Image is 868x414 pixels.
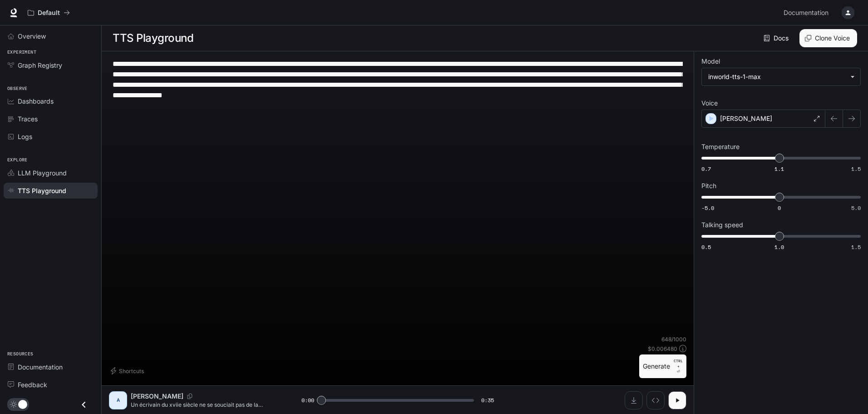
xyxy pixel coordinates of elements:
a: Graph Registry [4,57,98,73]
span: Documentation [18,362,63,372]
a: Traces [4,111,98,127]
p: Default [38,9,60,17]
span: Feedback [18,380,47,389]
span: Dashboards [18,96,54,106]
a: Docs [762,29,792,47]
span: 0 [778,204,781,212]
span: 1.5 [851,243,861,251]
p: Voice [701,100,718,106]
span: Documentation [784,7,829,19]
button: GenerateCTRL +⏎ [639,354,686,378]
span: 1.0 [774,243,784,251]
span: Overview [18,31,46,41]
button: Inspect [646,391,665,409]
span: 1.5 [851,165,861,173]
span: 0.7 [701,165,711,173]
a: Overview [4,28,98,44]
button: Close drawer [74,395,94,414]
span: TTS Playground [18,186,66,195]
button: Download audio [625,391,643,409]
p: $ 0.006480 [648,345,677,353]
p: Model [701,58,720,65]
a: TTS Playground [4,183,98,199]
span: Graph Registry [18,60,62,70]
button: Copy Voice ID [183,394,196,399]
div: inworld-tts-1-max [702,68,860,85]
p: 648 / 1000 [661,335,686,343]
p: [PERSON_NAME] [720,114,772,123]
span: Dark mode toggle [18,399,27,409]
a: Documentation [780,4,835,22]
div: A [111,393,125,408]
span: 0:00 [301,396,314,405]
p: Un écrivain du xviie siècle ne se souciait pas de la postérité. Il ne subsiste aucune trace écrit... [131,401,280,409]
h1: TTS Playground [113,29,193,47]
p: CTRL + [674,358,683,369]
span: LLM Playground [18,168,67,178]
span: 0:35 [481,396,494,405]
span: -5.0 [701,204,714,212]
button: All workspaces [24,4,74,22]
button: Clone Voice [799,29,857,47]
a: Feedback [4,377,98,393]
p: Talking speed [701,222,743,228]
span: 5.0 [851,204,861,212]
span: 0.5 [701,243,711,251]
button: Shortcuts [109,364,148,378]
span: Traces [18,114,38,124]
span: 1.1 [774,165,784,173]
p: Pitch [701,183,716,189]
p: [PERSON_NAME] [131,392,183,401]
span: Logs [18,132,32,141]
a: Logs [4,129,98,145]
a: LLM Playground [4,165,98,181]
p: Temperature [701,144,740,150]
a: Documentation [4,359,98,375]
div: inworld-tts-1-max [708,72,846,81]
a: Dashboards [4,93,98,109]
p: ⏎ [674,358,683,374]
